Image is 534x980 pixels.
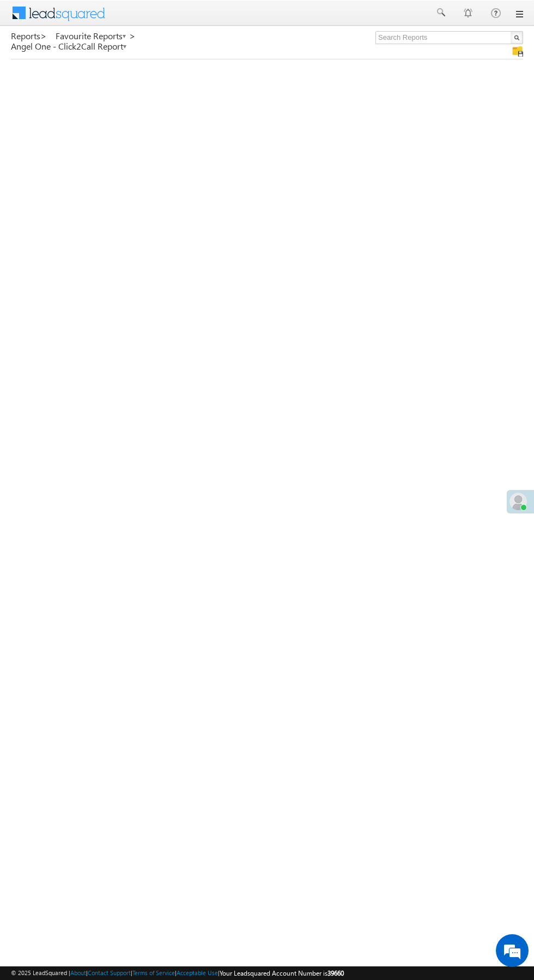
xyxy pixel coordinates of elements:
span: > [129,29,136,42]
a: Angel One - Click2Call Report [11,41,128,51]
a: About [70,969,86,976]
a: Acceptable Use [177,969,218,976]
span: > [40,29,47,42]
a: Reports> [11,31,47,41]
span: Your Leadsquared Account Number is [220,969,344,977]
span: © 2025 LeadSquared | | | | | [11,968,344,978]
img: Manage all your saved reports! [512,46,523,57]
span: 39660 [327,969,344,977]
a: Contact Support [88,969,131,976]
input: Search Reports [375,31,523,44]
a: Terms of Service [132,969,175,976]
a: Favourite Reports > [56,31,136,41]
